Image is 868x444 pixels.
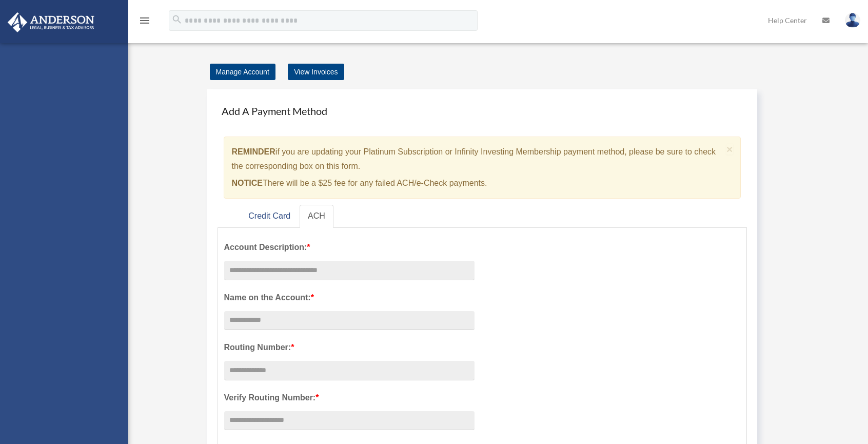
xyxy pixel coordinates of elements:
label: Name on the Account: [224,291,475,305]
strong: REMINDER [232,147,275,156]
label: Routing Number: [224,340,475,355]
a: ACH [300,205,333,228]
a: Credit Card [240,205,299,228]
a: Manage Account [210,64,275,80]
span: × [726,143,733,155]
strong: NOTICE [232,179,263,187]
img: User Pic [845,13,860,28]
img: Anderson Advisors Platinum Portal [5,12,97,32]
i: search [171,14,183,25]
button: Close [726,144,733,155]
p: There will be a $25 fee for any failed ACH/e-Check payments. [232,176,723,190]
div: if you are updating your Platinum Subscription or Infinity Investing Membership payment method, p... [224,137,741,199]
label: Account Description: [224,240,475,255]
a: menu [139,18,151,27]
h4: Add A Payment Method [218,100,747,122]
label: Verify Routing Number: [224,391,475,405]
a: View Invoices [288,64,344,80]
i: menu [139,14,151,27]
